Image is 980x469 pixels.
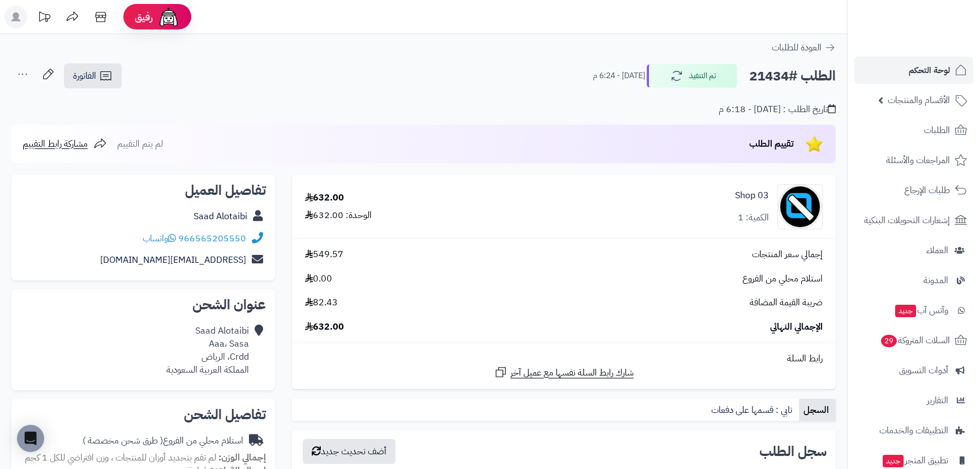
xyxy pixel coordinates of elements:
a: التقارير [854,387,973,414]
strong: إجمالي الوزن: [218,451,266,464]
a: طلبات الإرجاع [854,177,973,204]
a: شارك رابط السلة نفسها مع عميل آخر [494,365,634,380]
a: إشعارات التحويلات البنكية [854,207,973,234]
span: ضريبة القيمة المضافة [750,296,823,309]
a: Saad Alotaibi [194,210,247,223]
span: أدوات التسويق [899,363,948,378]
span: العملاء [926,242,948,258]
span: تقييم الطلب [749,137,794,151]
small: [DATE] - 6:24 م [593,70,645,82]
span: 632.00 [305,321,344,334]
a: المدونة [854,267,973,294]
button: تم التنفيذ [647,64,737,88]
span: إشعارات التحويلات البنكية [864,212,950,228]
span: رفيق [135,10,153,24]
span: تطبيق المتجر [882,453,948,468]
span: التقارير [927,393,948,408]
span: الطلبات [924,122,950,138]
div: رابط السلة [296,352,831,365]
span: التطبيقات والخدمات [879,423,948,438]
div: الكمية: 1 [738,211,769,224]
span: جديد [895,305,916,317]
span: 82.43 [305,296,338,309]
a: [EMAIL_ADDRESS][DOMAIN_NAME] [100,253,246,267]
h2: تفاصيل العميل [20,184,266,197]
span: لم يتم التقييم [117,137,163,151]
span: المدونة [923,272,948,288]
a: العملاء [854,237,973,264]
button: أضف تحديث جديد [303,439,396,464]
span: الفاتورة [73,69,96,83]
a: وآتس آبجديد [854,297,973,324]
span: الأقسام والمنتجات [888,92,950,108]
a: مشاركة رابط التقييم [23,137,107,151]
span: مشاركة رابط التقييم [23,137,88,151]
h2: الطلب #21434 [749,65,836,88]
span: 0.00 [305,272,332,285]
span: ( طرق شحن مخصصة ) [83,434,163,447]
a: السلات المتروكة29 [854,327,973,354]
img: no_image-90x90.png [778,184,822,229]
h2: تفاصيل الشحن [20,408,266,421]
a: الفاتورة [64,63,122,88]
a: تحديثات المنصة [30,6,58,31]
a: الطلبات [854,117,973,144]
h3: سجل الطلب [759,445,827,458]
h2: عنوان الشحن [20,298,266,312]
div: 632.00 [305,191,344,204]
a: واتساب [143,232,176,245]
span: جديد [883,455,904,467]
a: المراجعات والأسئلة [854,147,973,174]
span: السلات المتروكة [880,332,950,348]
span: العودة للطلبات [772,41,822,54]
a: تابي : قسمها على دفعات [707,399,799,421]
a: العودة للطلبات [772,41,836,54]
span: 549.57 [305,248,343,261]
span: 29 [881,335,897,347]
div: استلام محلي من الفروع [83,434,243,447]
a: 966565205550 [178,232,246,245]
span: لوحة التحكم [909,62,950,78]
div: Open Intercom Messenger [17,425,44,452]
a: أدوات التسويق [854,357,973,384]
div: تاريخ الطلب : [DATE] - 6:18 م [719,103,836,116]
span: استلام محلي من الفروع [742,272,823,285]
span: إجمالي سعر المنتجات [752,248,823,261]
div: الوحدة: 632.00 [305,209,372,222]
img: ai-face.png [157,6,180,28]
a: 03 Shop [735,189,769,202]
span: الإجمالي النهائي [770,321,823,334]
span: المراجعات والأسئلة [886,152,950,168]
a: التطبيقات والخدمات [854,417,973,444]
a: لوحة التحكم [854,57,973,84]
span: شارك رابط السلة نفسها مع عميل آخر [510,366,634,380]
span: طلبات الإرجاع [904,182,950,198]
div: Saad Alotaibi Aaa، Sasa Crdd، الرياض المملكة العربية السعودية [166,325,249,376]
span: لم تقم بتحديد أوزان للمنتجات ، وزن افتراضي للكل 1 كجم [25,451,216,464]
span: وآتس آب [894,302,948,318]
a: السجل [799,399,836,421]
